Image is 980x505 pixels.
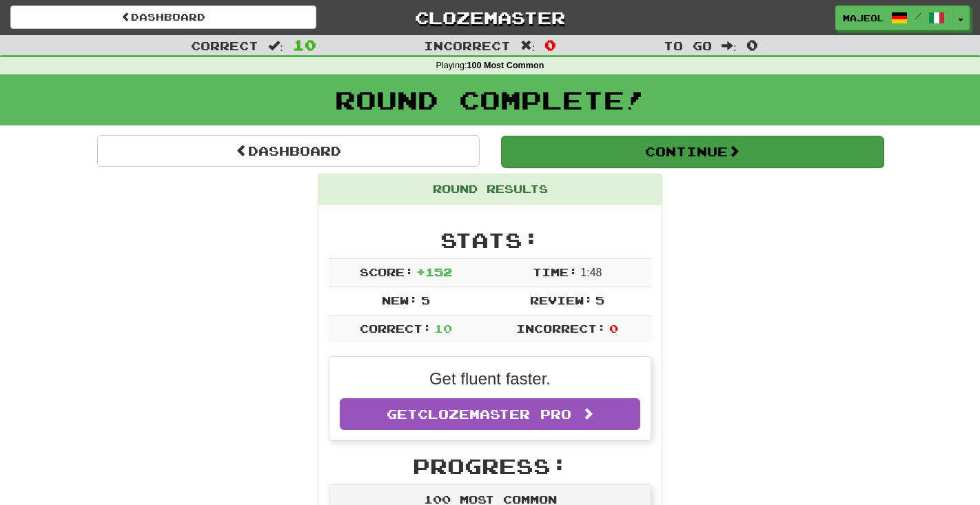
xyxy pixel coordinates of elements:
span: Time: [533,265,578,278]
span: 1 : 48 [580,267,602,278]
a: majeol / [835,6,952,30]
a: Clozemaster [337,6,643,30]
a: Dashboard [10,6,316,29]
span: To go [664,39,712,52]
span: : [268,40,283,52]
h2: Progress: [329,455,651,477]
span: Incorrect: [516,322,606,335]
a: GetClozemaster Pro [340,398,640,430]
span: : [520,40,535,52]
span: / [915,11,921,21]
a: Dashboard [97,135,480,167]
span: Incorrect [424,39,511,52]
span: Score: [360,265,414,278]
span: + 152 [416,265,452,278]
span: 0 [746,37,758,53]
span: Correct: [360,322,431,335]
span: Clozemaster Pro [418,406,571,422]
span: 5 [595,293,604,307]
span: 10 [293,37,316,53]
span: Review: [530,293,593,307]
h1: Round Complete! [5,86,975,114]
span: 10 [434,322,452,335]
span: majeol [843,12,884,24]
span: New: [382,293,418,307]
span: Correct [191,39,258,52]
strong: 100 Most Common [467,61,544,70]
button: Continue [501,136,884,167]
span: : [722,40,737,52]
span: 5 [421,293,430,307]
span: 0 [544,37,556,53]
h2: Stats: [329,229,651,251]
div: Round Results [318,174,662,205]
span: 0 [609,322,618,335]
p: Get fluent faster. [340,367,640,391]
